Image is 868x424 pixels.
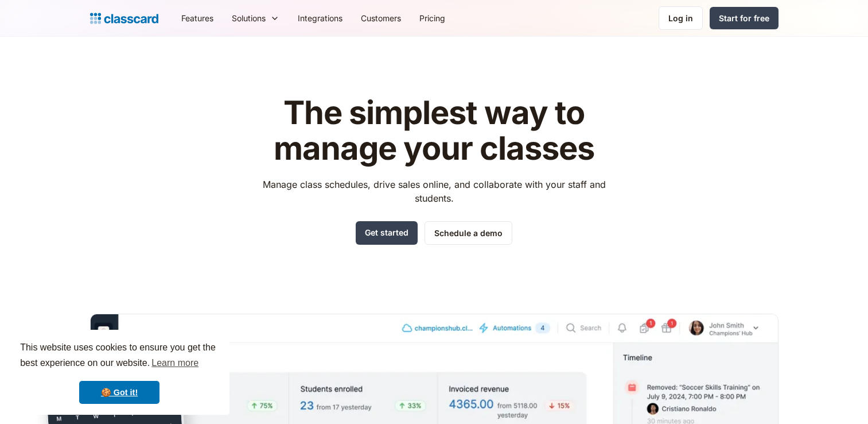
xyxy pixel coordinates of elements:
[252,95,616,166] h1: The simplest way to manage your classes
[90,10,158,26] a: home
[79,381,159,404] a: dismiss cookie message
[425,221,512,245] a: Schedule a demo
[252,178,616,205] p: Manage class schedules, drive sales online, and collaborate with your staff and students.
[232,12,266,24] div: Solutions
[410,5,454,31] a: Pricing
[150,354,200,372] a: learn more about cookies
[9,330,229,415] div: cookieconsent
[719,12,769,24] div: Start for free
[172,5,223,31] a: Features
[659,6,703,30] a: Log in
[20,341,219,372] span: This website uses cookies to ensure you get the best experience on our website.
[223,5,289,31] div: Solutions
[356,221,418,245] a: Get started
[668,12,693,24] div: Log in
[710,7,779,29] a: Start for free
[289,5,352,31] a: Integrations
[352,5,410,31] a: Customers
